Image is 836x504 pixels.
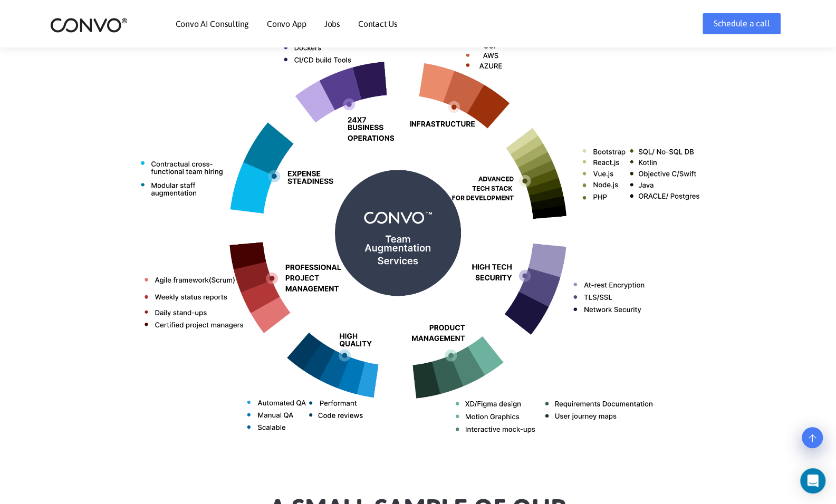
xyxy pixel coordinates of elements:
img: logo_2.png [50,17,128,33]
a: Convo App [267,20,306,28]
a: Jobs [324,20,340,28]
a: Contact Us [358,20,398,28]
a: Convo AI Consulting [176,20,249,28]
a: Schedule a call [703,13,781,34]
div: Open Intercom Messenger [800,468,825,493]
